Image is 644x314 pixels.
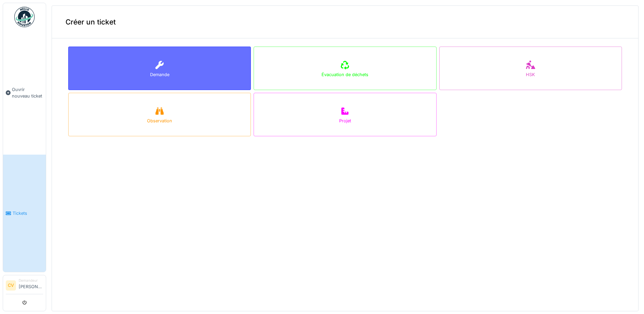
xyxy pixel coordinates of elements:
div: Projet [339,118,351,124]
div: Demande [150,71,169,78]
img: Badge_color-CXgf-gQk.svg [14,7,35,27]
li: [PERSON_NAME] [19,278,43,293]
div: Créer un ticket [52,6,638,38]
span: Ouvrir nouveau ticket [12,86,43,99]
li: CV [6,280,16,291]
div: Évacuation de déchets [321,71,368,78]
span: Tickets [13,210,43,216]
a: Ouvrir nouveau ticket [3,31,46,155]
div: Demandeur [19,278,43,283]
a: Tickets [3,155,46,272]
a: CV Demandeur[PERSON_NAME] [6,278,43,294]
div: HSK [526,71,535,78]
div: Observation [147,118,172,124]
